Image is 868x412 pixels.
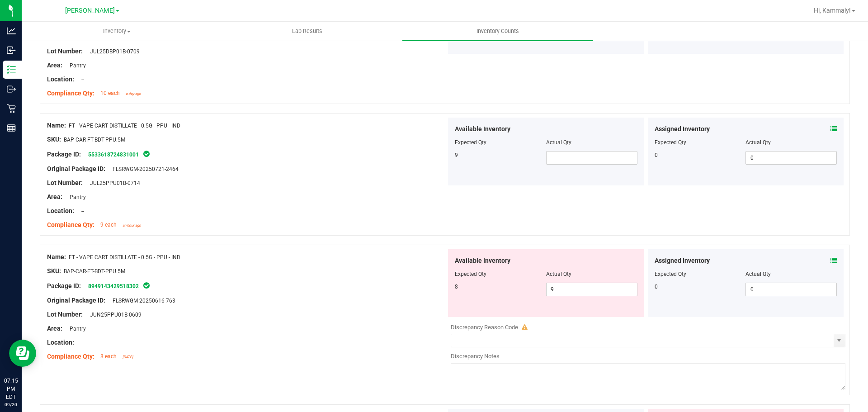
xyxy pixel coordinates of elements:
span: Location: [47,207,74,214]
span: 8 each [100,353,117,360]
span: 10 each [100,90,120,96]
span: [PERSON_NAME] [65,7,115,14]
span: Inventory [22,27,212,35]
inline-svg: Outbound [7,85,16,94]
input: 0 [746,283,836,296]
span: BAP-CAR-FT-BDT-PPU.5M [64,137,125,143]
span: FT - VAPE CART DISTILLATE - 0.5G - PPU - IND [69,123,180,129]
span: Package ID: [47,151,81,158]
span: Location: [47,76,74,83]
span: FLSRWGM-20250721-2464 [108,166,179,172]
inline-svg: Inventory [7,65,16,74]
span: -- [77,340,84,346]
span: Area: [47,193,62,200]
span: Lab Results [280,27,335,35]
span: Compliance Qty: [47,90,94,97]
div: 0 [655,151,746,159]
span: Available Inventory [455,256,510,265]
span: -- [77,208,84,214]
div: Discrepancy Notes [451,352,845,361]
span: Compliance Qty: [47,221,94,228]
span: an hour ago [123,223,141,227]
span: Pantry [65,62,86,69]
span: Pantry [65,194,86,200]
span: JUL25PPU01B-0714 [85,180,140,186]
span: Original Package ID: [47,297,105,304]
span: In Sync [142,149,151,158]
span: Lot Number: [47,179,83,186]
a: Inventory [22,22,212,41]
span: Lot Number: [47,311,83,318]
span: a day ago [126,92,141,96]
p: 07:15 PM EDT [4,377,18,401]
span: Inventory Counts [464,27,531,35]
inline-svg: Retail [7,104,16,113]
span: Name: [47,253,66,260]
span: Compliance Qty: [47,353,94,360]
a: Inventory Counts [402,22,593,41]
span: Name: [47,122,66,129]
span: Assigned Inventory [655,124,710,134]
span: Expected Qty [455,139,486,146]
span: JUL25DBP01B-0709 [85,48,140,55]
a: 8949143429518302 [88,283,139,289]
span: SKU: [47,136,61,143]
a: Lab Results [212,22,402,41]
span: Available Inventory [455,124,510,134]
span: BAP-CAR-FT-BDT-PPU.5M [64,268,125,275]
span: Lot Number: [47,47,83,55]
span: JUN25PPU01B-0609 [85,312,142,318]
span: Pantry [65,326,86,332]
inline-svg: Inbound [7,46,16,55]
span: Area: [47,325,62,332]
span: Area: [47,62,62,69]
div: Expected Qty [655,138,746,147]
span: FLSRWGM-20250616-763 [108,298,175,304]
span: In Sync [142,281,151,290]
span: Hi, Kammaly! [814,7,851,14]
span: 8 [455,284,458,290]
span: Discrepancy Reason Code [451,324,518,331]
div: 0 [655,283,746,291]
inline-svg: Analytics [7,26,16,35]
div: Expected Qty [655,270,746,278]
span: [DATE] [123,355,133,359]
inline-svg: Reports [7,123,16,133]
input: 0 [746,152,836,164]
span: Package ID: [47,282,81,289]
span: -- [77,76,84,83]
span: Original Package ID: [47,165,105,172]
span: FT - VAPE CART DISTILLATE - 0.5G - PPU - IND [69,254,180,260]
span: 9 [455,152,458,158]
div: Actual Qty [745,270,837,278]
p: 09/20 [4,401,18,408]
iframe: Resource center [9,340,36,367]
span: Actual Qty [546,271,571,277]
span: Location: [47,339,74,346]
span: Assigned Inventory [655,256,710,265]
span: SKU: [47,267,61,275]
span: select [834,334,845,347]
span: Expected Qty [455,271,486,277]
div: Actual Qty [745,138,837,147]
a: 5533618724831001 [88,152,139,158]
input: 9 [547,283,637,296]
span: Actual Qty [546,139,571,146]
span: 9 each [100,222,117,228]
